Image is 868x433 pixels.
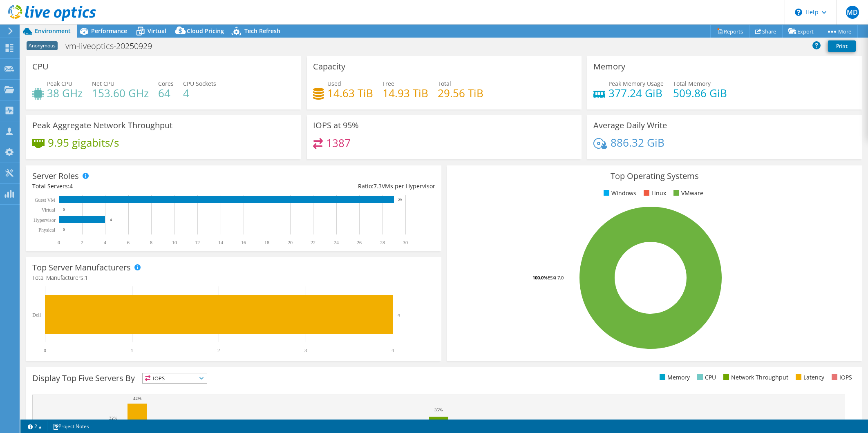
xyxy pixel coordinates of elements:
[158,80,174,87] span: Cores
[374,182,382,190] span: 7.3
[327,89,373,98] h4: 14.63 TiB
[104,240,106,246] text: 4
[380,240,385,246] text: 28
[710,25,749,38] a: Reports
[92,89,149,98] h4: 153.60 GHz
[85,274,88,281] span: 1
[35,27,71,35] span: Environment
[304,348,307,353] text: 3
[593,62,625,71] h3: Memory
[403,240,408,246] text: 30
[313,62,345,71] h3: Capacity
[148,27,166,35] span: Virtual
[110,218,112,222] text: 4
[183,80,216,87] span: CPU Sockets
[828,40,856,52] a: Print
[673,80,711,87] span: Total Memory
[611,138,664,147] h4: 886.32 GiB
[150,240,152,246] text: 8
[782,25,820,38] a: Export
[69,182,73,190] span: 4
[47,89,83,98] h4: 38 GHz
[42,207,56,213] text: Virtual
[27,41,58,50] span: Anonymous
[183,89,216,98] h4: 4
[47,80,72,87] span: Peak CPU
[218,240,223,246] text: 14
[47,421,95,431] a: Project Notes
[608,89,664,98] h4: 377.24 GiB
[92,80,114,87] span: Net CPU
[38,227,55,233] text: Physical
[32,273,435,282] h4: Total Manufacturers:
[357,240,362,246] text: 26
[127,240,130,246] text: 6
[671,189,703,198] li: VMware
[453,172,856,181] h3: Top Operating Systems
[658,373,690,382] li: Memory
[830,373,852,382] li: IOPS
[32,121,172,130] h3: Peak Aggregate Network Throughput
[532,275,548,281] tspan: 100.0%
[695,373,716,382] li: CPU
[438,80,451,87] span: Total
[32,263,131,272] h3: Top Server Manufacturers
[58,240,60,246] text: 0
[327,80,341,87] span: Used
[35,197,55,203] text: Guest VM
[383,89,428,98] h4: 14.93 TiB
[34,217,56,223] text: Hypervisor
[434,407,443,412] text: 35%
[721,373,788,382] li: Network Throughput
[383,80,394,87] span: Free
[109,415,117,420] text: 32%
[642,189,666,198] li: Linux
[749,25,783,38] a: Share
[602,189,636,198] li: Windows
[593,121,667,130] h3: Average Daily Write
[391,348,394,353] text: 4
[158,89,174,98] h4: 64
[548,275,564,281] tspan: ESXi 7.0
[311,240,315,246] text: 22
[820,25,858,38] a: More
[288,240,293,246] text: 20
[32,312,41,318] text: Dell
[44,348,46,353] text: 0
[32,182,234,191] div: Total Servers:
[22,421,47,431] a: 2
[244,27,280,35] span: Tech Refresh
[32,62,49,71] h3: CPU
[608,80,664,87] span: Peak Memory Usage
[846,6,859,19] span: MD
[234,182,435,191] div: Ratio: VMs per Hypervisor
[794,373,824,382] li: Latency
[91,27,127,35] span: Performance
[438,89,483,98] h4: 29.56 TiB
[326,138,351,147] h4: 1387
[398,198,402,202] text: 29
[131,348,133,353] text: 1
[313,121,359,130] h3: IOPS at 95%
[187,27,224,35] span: Cloud Pricing
[398,312,400,317] text: 4
[264,240,269,246] text: 18
[63,228,65,232] text: 0
[63,208,65,212] text: 0
[62,42,165,51] h1: vm-liveoptics-20250929
[48,138,119,147] h4: 9.95 gigabits/s
[195,240,200,246] text: 12
[673,89,727,98] h4: 509.86 GiB
[81,240,83,246] text: 2
[133,396,141,401] text: 42%
[143,373,207,383] span: IOPS
[172,240,177,246] text: 10
[334,240,339,246] text: 24
[795,9,802,16] svg: \n
[217,348,220,353] text: 2
[241,240,246,246] text: 16
[32,172,79,181] h3: Server Roles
